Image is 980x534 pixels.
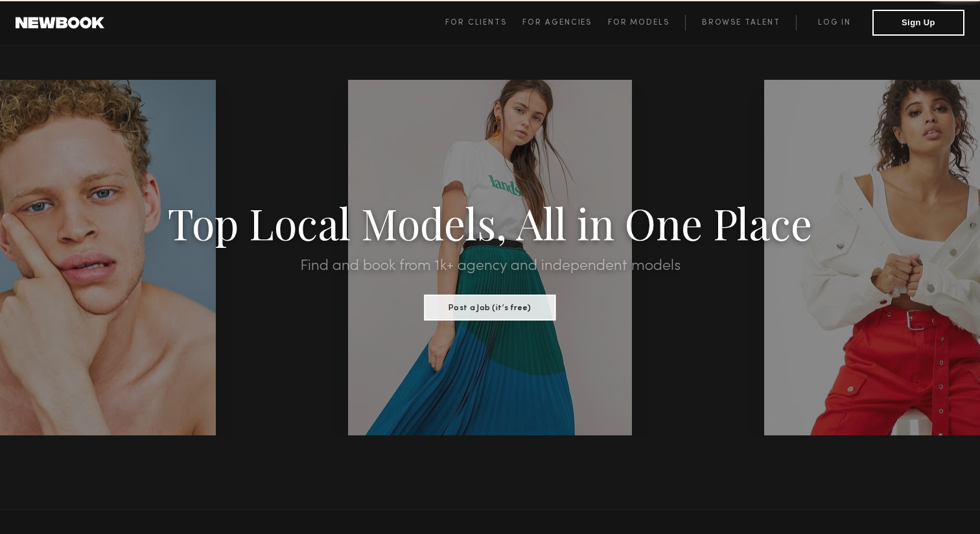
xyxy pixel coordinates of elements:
button: Post a Job (it’s free) [425,295,556,321]
a: For Clients [445,15,522,30]
a: For Agencies [522,15,607,30]
button: Sign Up [872,10,964,36]
span: For Clients [445,19,507,27]
span: For Models [608,19,670,27]
h2: Find and book from 1k+ agency and independent models [73,258,906,274]
span: For Agencies [522,19,592,27]
a: Post a Job (it’s free) [425,299,556,313]
h1: Top Local Models, All in One Place [73,202,906,243]
a: For Models [608,15,686,30]
a: Browse Talent [685,15,796,30]
a: Log in [796,15,872,30]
